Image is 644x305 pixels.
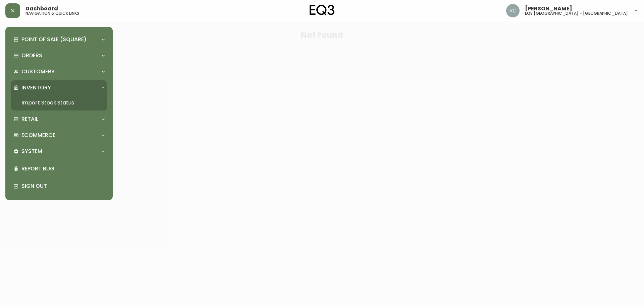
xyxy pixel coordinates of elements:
[11,160,107,177] div: Report Bug
[21,165,105,172] p: Report Bug
[25,6,58,11] span: Dashboard
[21,148,42,155] p: System
[11,64,107,79] div: Customers
[11,177,107,195] div: Sign Out
[21,182,105,190] p: Sign Out
[21,36,87,43] p: Point of Sale (Square)
[506,4,520,17] img: 75cc83b809079a11c15b21e94bbc0507
[21,84,51,91] p: Inventory
[11,128,107,143] div: Ecommerce
[11,112,107,127] div: Retail
[21,52,42,59] p: Orders
[11,144,107,159] div: System
[11,80,107,95] div: Inventory
[21,116,38,123] p: Retail
[525,6,572,11] span: [PERSON_NAME]
[310,5,334,15] img: logo
[11,95,107,110] a: Import Stock Status
[11,48,107,63] div: Orders
[525,11,628,15] h5: eq3 [GEOGRAPHIC_DATA] - [GEOGRAPHIC_DATA]
[21,68,55,75] p: Customers
[25,11,79,15] h5: navigation & quick links
[21,132,55,139] p: Ecommerce
[11,32,107,47] div: Point of Sale (Square)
